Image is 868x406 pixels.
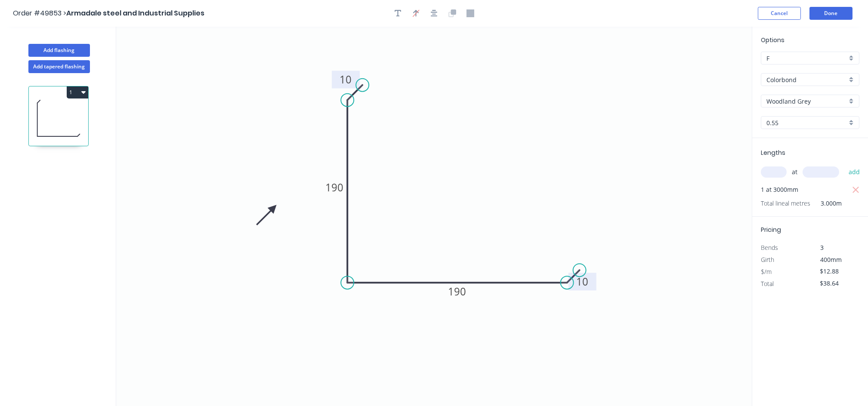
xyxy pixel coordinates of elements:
button: Add tapered flashing [28,60,90,73]
tspan: 190 [325,180,343,194]
span: Armadale steel and Industrial Supplies [66,8,204,18]
span: 3.000m [810,197,842,209]
span: Order #49853 > [13,8,66,18]
span: Bends [761,243,778,252]
button: Add flashing [28,44,90,57]
span: Lengths [761,148,785,157]
span: Girth [761,255,774,264]
span: Options [761,36,785,44]
tspan: 10 [576,274,588,289]
button: 1 [67,86,88,98]
span: Total lineal metres [761,197,810,209]
button: add [844,165,865,179]
input: Price level [766,54,847,63]
span: 1 at 3000mm [761,184,798,196]
tspan: 190 [448,284,466,298]
span: 3 [821,243,824,252]
tspan: 10 [340,72,352,86]
span: 400mm [821,255,842,264]
input: Colour [766,97,847,106]
input: Material [766,75,847,84]
span: at [792,166,797,178]
button: Done [809,7,853,20]
input: Thickness [766,118,847,127]
button: Cancel [758,7,801,20]
span: Total [761,280,774,288]
span: Pricing [761,225,781,234]
span: $/m [761,268,772,276]
svg: 0 [116,27,752,406]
